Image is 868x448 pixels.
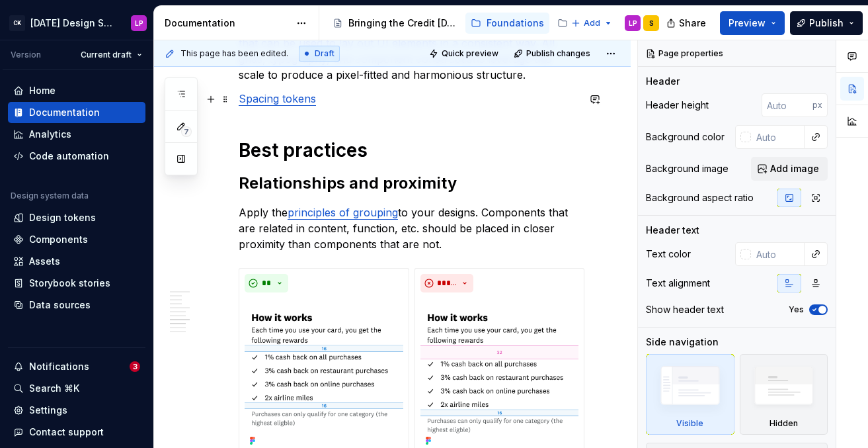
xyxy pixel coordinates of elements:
[751,125,805,149] input: Auto
[465,13,549,34] a: Foundations
[812,100,822,111] p: px
[552,13,637,34] a: Components
[8,146,145,167] a: Code automation
[770,162,819,175] span: Add image
[130,361,140,372] span: 3
[29,128,71,141] div: Analytics
[8,80,145,101] a: Home
[646,247,691,261] div: Text color
[9,15,25,31] div: CK
[740,354,828,435] div: Hidden
[751,242,805,266] input: Auto
[646,75,680,88] div: Header
[29,404,67,417] div: Settings
[8,124,145,145] a: Analytics
[239,204,578,252] p: Apply the to your designs. Components that are related in content, function, etc. should be place...
[3,9,151,37] button: CK[DATE] Design SystemLP
[646,277,710,290] div: Text alignment
[8,102,145,123] a: Documentation
[29,106,100,119] div: Documentation
[646,224,699,237] div: Header text
[81,50,132,60] span: Current draft
[584,18,600,28] span: Add
[649,18,654,28] div: S
[762,93,812,117] input: Auto
[442,48,498,59] span: Quick preview
[8,422,145,443] button: Contact support
[29,426,104,439] div: Contact support
[8,229,145,250] a: Components
[769,418,798,429] div: Hidden
[288,206,398,219] a: principles of grouping
[510,44,596,63] button: Publish changes
[646,162,729,175] div: Background image
[29,360,89,373] div: Notifications
[646,354,734,435] div: Visible
[8,207,145,228] a: Design tokens
[180,48,288,59] span: This page has been edited.
[425,44,504,63] button: Quick preview
[8,251,145,272] a: Assets
[29,84,56,97] div: Home
[29,211,96,224] div: Design tokens
[8,400,145,421] a: Settings
[315,48,335,59] span: Draft
[720,11,785,35] button: Preview
[75,46,148,64] button: Current draft
[239,92,316,105] a: Spacing tokens
[809,17,844,30] span: Publish
[487,17,544,30] div: Foundations
[11,191,89,201] div: Design system data
[30,17,115,30] div: [DATE] Design System
[327,13,463,34] a: Bringing the Credit [DATE] brand to life across products
[8,378,145,399] button: Search ⌘K
[679,17,706,30] span: Share
[8,356,145,377] button: Notifications3
[751,157,828,181] button: Add image
[8,294,145,316] a: Data sources
[567,14,617,32] button: Add
[327,10,565,36] div: Page tree
[29,233,88,246] div: Components
[239,138,578,162] h1: Best practices
[660,11,715,35] button: Share
[239,173,578,194] h2: Relationships and proximity
[646,336,719,349] div: Side navigation
[348,17,457,30] div: Bringing the Credit [DATE] brand to life across products
[165,17,290,30] div: Documentation
[29,277,110,290] div: Storybook stories
[646,303,724,316] div: Show header text
[629,18,637,28] div: LP
[676,418,703,429] div: Visible
[8,273,145,294] a: Storybook stories
[646,191,754,204] div: Background aspect ratio
[729,17,766,30] span: Preview
[29,150,109,163] div: Code automation
[11,50,41,60] div: Version
[526,48,590,59] span: Publish changes
[29,382,79,395] div: Search ⌘K
[790,11,863,35] button: Publish
[181,126,192,137] span: 7
[646,130,725,144] div: Background color
[29,298,91,312] div: Data sources
[789,304,804,315] label: Yes
[29,255,60,268] div: Assets
[135,18,143,28] div: LP
[646,99,709,112] div: Header height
